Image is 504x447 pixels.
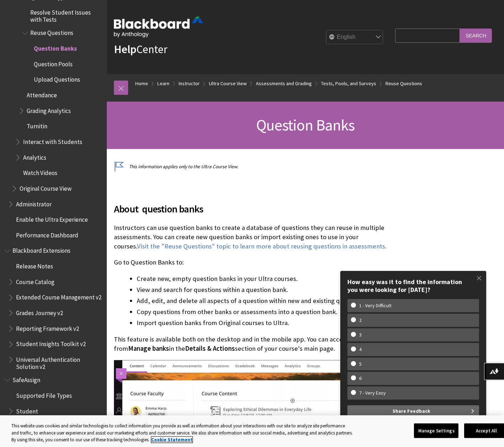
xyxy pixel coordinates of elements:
span: Release Notes [16,260,53,270]
span: Turnitin [27,120,47,130]
a: Tests, Pools, and Surveys [321,79,376,88]
span: Extended Course Management v2 [16,292,101,301]
span: Question Banks [256,115,355,135]
span: Administrator [16,198,52,208]
span: Question Pools [34,58,73,68]
div: This website uses cookies and similar technologies to collect information you provide as well as ... [11,422,353,443]
span: Upload Questions [34,74,80,83]
p: Go to Question Banks to: [114,258,392,267]
nav: Book outline for Blackboard Extensions [4,245,103,371]
span: Grading Analytics [27,105,71,114]
span: Original Course View [20,183,72,192]
w-span: 1 - Very Difficult [351,303,400,309]
span: Reuse Questions [30,27,73,37]
button: Manage Settings [414,423,458,438]
li: Import question banks from Original courses to Ultra. [137,318,392,328]
div: How easy was it to find the information you were looking for [DATE]? [347,278,479,293]
a: Visit the "Reuse Questions" topic to learn more about reusing questions in assessments. [137,242,387,251]
li: Create new, empty question banks in your Ultra courses. [137,274,392,284]
li: Add, edit, and delete all aspects of a question within new and existing question banks. [137,296,392,306]
a: Instructor [179,79,200,88]
a: Home [135,79,148,88]
w-span: 6 [351,375,370,381]
a: Assessments and Grading [256,79,312,88]
a: HelpCenter [114,42,167,56]
span: Share Feedback [393,405,430,417]
span: Course Catalog [16,276,54,286]
span: Student Insights Toolkit v2 [16,338,86,348]
li: View and search for questions within a question bank. [137,285,392,295]
span: Analytics [23,151,46,161]
span: Supported File Types [16,390,72,399]
span: Reporting Framework v2 [16,323,79,332]
w-span: 5 [351,361,370,367]
w-span: 7 - Very Easy [351,390,394,396]
w-span: 2 [351,317,370,323]
input: Search [460,29,492,42]
select: Site Language Selector [326,30,383,44]
span: SafeAssign [12,374,40,384]
p: This feature is available both on the desktop and in the mobile app. You can access these options... [114,335,392,353]
span: Manage banks [128,344,169,353]
span: Universal Authentication Solution v2 [16,354,102,370]
span: Resolve Student Issues with Tests [30,6,102,23]
li: Copy questions from other banks or assessments into a question bank. [137,307,392,317]
img: Blackboard by Anthology [114,17,203,37]
a: Reuse Questions [385,79,422,88]
span: Enable the Ultra Experience [16,214,88,223]
a: Learn [157,79,169,88]
span: Grades Journey v2 [16,307,63,317]
span: Interact with Students [23,136,82,145]
span: Details & Actions [185,344,235,353]
p: This information applies only to the Ultra Course View. [114,163,392,170]
span: Student [16,405,38,415]
a: More information about your privacy, opens in a new tab [151,437,193,443]
p: Instructors can use question banks to create a database of questions they can reuse in multiple a... [114,223,392,251]
button: Share Feedback [347,405,479,417]
span: About question banks [114,201,392,216]
w-span: 4 [351,346,370,353]
a: Ultra Course View [209,79,247,88]
w-span: 3 [351,332,370,338]
span: Performance Dashboard [16,229,78,239]
span: Attendance [27,89,57,99]
span: Blackboard Extensions [12,245,70,255]
strong: Help [114,42,136,56]
span: Question Banks [34,42,77,52]
span: Watch Videos [23,167,57,176]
